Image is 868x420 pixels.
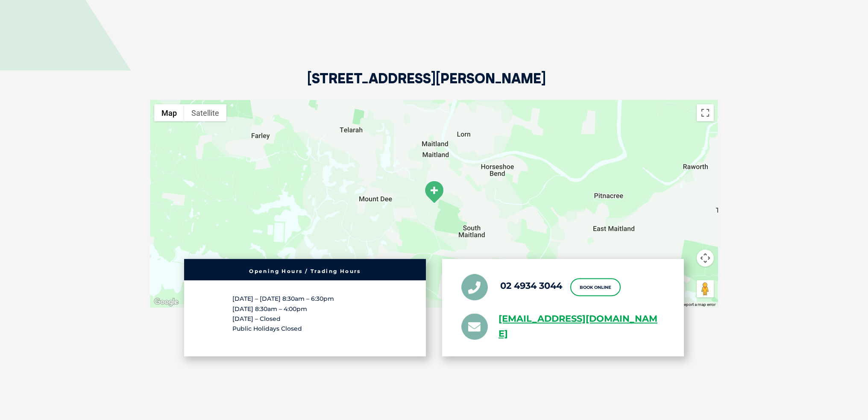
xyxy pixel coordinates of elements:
h2: [STREET_ADDRESS][PERSON_NAME] [307,71,546,100]
a: [EMAIL_ADDRESS][DOMAIN_NAME] [499,311,665,341]
h6: Opening Hours / Trading Hours [188,269,422,274]
button: Toggle fullscreen view [697,104,714,121]
button: Map camera controls [697,250,714,267]
p: [DATE] – [DATE] 8:30am – 6:30pm [DATE] 8:30am – 4:00pm [DATE] – Closed Public Holidays Closed [232,294,378,334]
a: Book Online [570,278,621,296]
button: Show satellite imagery [184,104,226,121]
button: Show street map [154,104,184,121]
a: 02 4934 3044 [500,280,562,291]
